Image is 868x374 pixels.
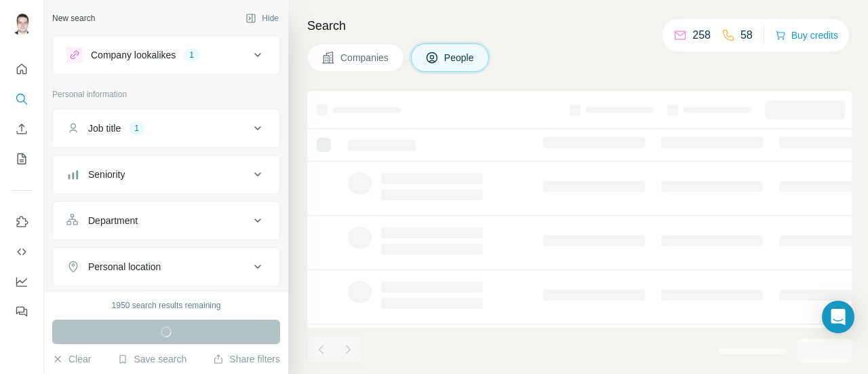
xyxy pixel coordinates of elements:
[53,250,279,283] button: Personal location
[307,16,852,35] h4: Search
[11,147,33,171] button: My lists
[52,88,280,100] p: Personal information
[184,49,199,61] div: 1
[775,26,838,45] button: Buy credits
[53,112,279,145] button: Job title1
[11,117,33,141] button: Enrich CSV
[88,214,138,227] div: Department
[91,48,176,62] div: Company lookalikes
[213,352,280,366] button: Share filters
[11,269,33,294] button: Dashboard
[822,301,854,333] div: Open Intercom Messenger
[52,352,91,366] button: Clear
[88,121,121,135] div: Job title
[117,352,186,366] button: Save search
[444,51,475,64] span: People
[11,299,33,324] button: Feedback
[692,27,711,43] p: 258
[129,122,144,134] div: 1
[112,299,221,312] div: 1950 search results remaining
[11,210,33,234] button: Use Surfe on LinkedIn
[741,27,753,43] p: 58
[88,260,161,274] div: Personal location
[52,12,95,24] div: New search
[53,158,279,191] button: Seniority
[53,204,279,237] button: Department
[11,57,33,81] button: Quick start
[11,87,33,111] button: Search
[88,168,125,181] div: Seniority
[53,39,279,71] button: Company lookalikes1
[11,14,33,35] img: Avatar
[236,8,288,29] button: Hide
[340,51,390,64] span: Companies
[11,240,33,264] button: Use Surfe API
